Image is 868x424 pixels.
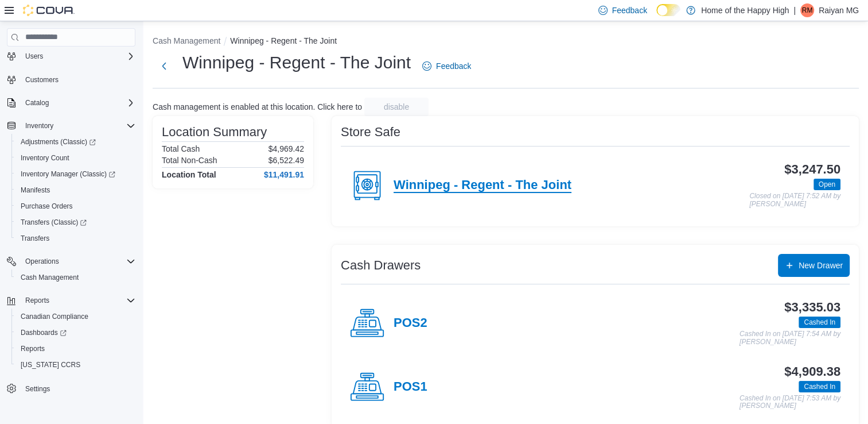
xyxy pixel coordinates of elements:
[21,119,58,133] button: Inventory
[11,150,140,166] button: Inventory Count
[21,381,135,395] span: Settings
[21,49,48,63] button: Users
[11,134,140,150] a: Adjustments (Classic)
[804,317,835,327] span: Cashed In
[341,259,421,272] h3: Cash Drawers
[21,294,54,307] button: Reports
[25,52,43,61] span: Users
[656,4,680,16] input: Dark Mode
[819,179,835,190] span: Open
[804,381,835,392] span: Cashed In
[16,151,135,165] span: Inventory Count
[778,254,850,277] button: New Drawer
[25,296,49,305] span: Reports
[11,230,140,246] button: Transfers
[21,96,53,110] button: Catalog
[11,309,140,325] button: Canadian Compliance
[739,330,840,346] p: Cashed In on [DATE] 7:54 AM by [PERSON_NAME]
[16,358,135,372] span: Washington CCRS
[25,121,53,130] span: Inventory
[21,49,135,63] span: Users
[813,179,840,190] span: Open
[21,218,87,227] span: Transfers (Classic)
[2,253,140,269] button: Operations
[162,144,200,153] h6: Total Cash
[153,102,362,111] p: Cash management is enabled at this location. Click here to
[749,192,840,208] p: Closed on [DATE] 7:52 AM by [PERSON_NAME]
[16,135,135,149] span: Adjustments (Classic)
[394,178,571,193] h4: Winnipeg - Regent - The Joint
[25,384,50,394] span: Settings
[11,198,140,214] button: Purchase Orders
[23,5,75,16] img: Cova
[394,380,427,395] h4: POS1
[21,312,88,321] span: Canadian Compliance
[21,169,115,179] span: Inventory Manager (Classic)
[21,344,45,353] span: Reports
[11,341,140,357] button: Reports
[11,214,140,230] a: Transfers (Classic)
[162,156,217,165] h6: Total Non-Cash
[16,271,135,284] span: Cash Management
[16,342,49,356] a: Reports
[25,75,59,84] span: Customers
[16,167,135,181] span: Inventory Manager (Classic)
[16,271,83,284] a: Cash Management
[21,72,135,87] span: Customers
[793,3,796,17] p: |
[16,183,55,197] a: Manifests
[799,381,840,392] span: Cashed In
[16,232,135,245] span: Transfers
[21,73,63,87] a: Customers
[16,326,71,340] a: Dashboards
[268,144,304,153] p: $4,969.42
[16,199,135,213] span: Purchase Orders
[16,232,54,245] a: Transfers
[264,170,304,179] h4: $11,491.91
[16,135,100,149] a: Adjustments (Classic)
[612,5,647,16] span: Feedback
[784,300,840,314] h3: $3,335.03
[268,156,304,165] p: $6,522.49
[2,292,140,309] button: Reports
[230,36,337,45] button: Winnipeg - Regent - The Joint
[25,98,49,107] span: Catalog
[162,170,216,179] h4: Location Total
[2,380,140,396] button: Settings
[784,365,840,379] h3: $4,909.38
[153,55,176,78] button: Next
[16,183,135,197] span: Manifests
[800,3,814,17] div: Raiyan MG
[21,273,79,282] span: Cash Management
[799,317,840,328] span: Cashed In
[819,3,859,17] p: Raiyan MG
[394,316,427,331] h4: POS2
[25,257,59,266] span: Operations
[21,186,50,195] span: Manifests
[16,358,85,372] a: [US_STATE] CCRS
[784,163,840,176] h3: $3,247.50
[16,167,120,181] a: Inventory Manager (Classic)
[21,360,80,369] span: [US_STATE] CCRS
[21,119,135,133] span: Inventory
[21,255,64,268] button: Operations
[16,199,77,213] a: Purchase Orders
[2,118,140,134] button: Inventory
[2,48,140,64] button: Users
[384,101,409,113] span: disable
[11,325,140,341] a: Dashboards
[11,357,140,373] button: [US_STATE] CCRS
[21,294,135,307] span: Reports
[153,35,859,49] nav: An example of EuiBreadcrumbs
[701,3,789,17] p: Home of the Happy High
[2,71,140,88] button: Customers
[364,98,429,116] button: disable
[21,328,67,337] span: Dashboards
[16,326,135,340] span: Dashboards
[162,125,267,139] h3: Location Summary
[16,215,135,229] span: Transfers (Classic)
[16,310,135,323] span: Canadian Compliance
[799,260,843,271] span: New Drawer
[16,342,135,356] span: Reports
[802,3,813,17] span: RM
